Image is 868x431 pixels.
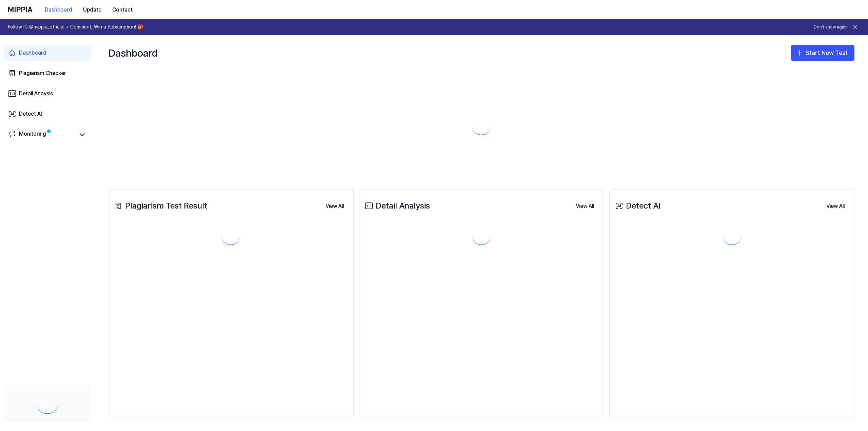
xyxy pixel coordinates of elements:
button: View All [821,199,850,213]
button: Contact [107,3,138,17]
a: View All [320,199,349,213]
div: Detect AI [19,110,42,118]
button: View All [320,199,349,213]
a: Update [78,0,107,19]
div: Detail Anaysis [19,90,53,98]
button: View All [570,199,599,213]
div: Dashboard [19,49,46,57]
button: Don't show again [814,24,848,30]
div: Plagiarism Checker [19,69,66,77]
button: Start New Test [791,45,854,61]
a: View All [570,199,599,213]
div: Detail Analysis [363,199,430,212]
a: View All [821,199,850,213]
button: Dashboard [39,3,78,17]
div: Dashboard [108,42,158,64]
div: Detect AI [614,199,660,212]
button: Update [78,3,107,17]
a: Monitoring [8,130,75,139]
a: Detect AI [4,106,91,122]
a: Plagiarism Checker [4,65,91,81]
a: Detail Anaysis [4,85,91,102]
div: Monitoring [19,130,46,139]
a: Dashboard [4,45,91,61]
h1: Follow IG @mippia_official + Comment, Win a Subscription! 🎁 [8,24,143,31]
div: Plagiarism Test Result [113,199,207,212]
img: logo [8,7,33,12]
